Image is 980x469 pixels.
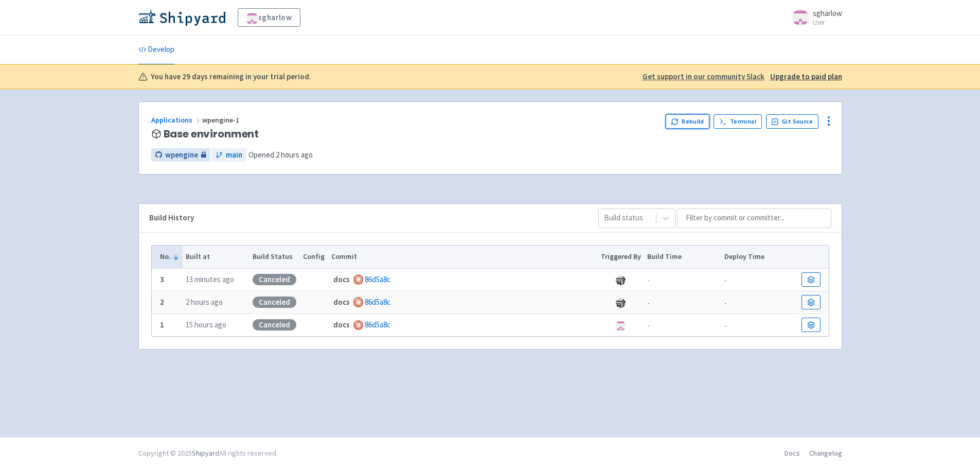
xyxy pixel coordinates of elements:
div: Copyright © 2025 All rights reserved. [138,448,278,459]
a: Build Details [801,295,820,309]
th: Build Status [250,246,300,268]
span: wpengine-1 [202,115,241,125]
a: wpengine [151,148,210,162]
strong: docs [333,297,350,307]
th: Commit [328,246,597,268]
a: Shipyard [192,448,219,458]
a: 86d5a8c [365,320,390,329]
a: Applications [151,115,202,125]
time: 2 hours ago [276,150,313,160]
img: Shipyard logo [138,9,225,26]
b: 1 [160,320,164,329]
th: Built at [183,246,250,268]
div: Canceled [253,274,296,285]
a: 86d5a8c [365,274,390,284]
a: Changelog [809,448,842,458]
a: Git Source [766,114,819,129]
div: - [647,296,718,309]
div: - [724,296,795,309]
div: - [724,273,795,287]
a: sgharlow User [786,9,842,26]
span: sgharlow [813,8,842,18]
div: Canceled [253,319,296,331]
input: Filter by commit or committer... [677,209,831,228]
b: You have 29 days remaining in your trial period. [151,71,311,83]
time: 2 hours ago [186,297,223,307]
strong: docs [333,274,350,284]
th: Build Time [644,246,721,268]
a: Get support in our community Slack [643,71,764,83]
a: Docs [785,448,800,458]
button: Rebuild [666,114,710,129]
small: User [813,19,842,26]
th: Deploy Time [721,246,798,268]
div: Canceled [253,297,296,308]
time: 13 minutes ago [186,274,234,284]
a: 86d5a8c [365,297,390,307]
div: Build History [149,212,582,224]
span: wpengine [165,149,198,161]
th: Triggered By [597,246,644,268]
a: sgharlow [238,8,300,27]
th: Config [300,246,328,268]
span: main [226,149,242,161]
div: - [724,318,795,332]
a: Build Details [801,318,820,332]
strong: docs [333,320,350,329]
span: Opened [248,150,313,160]
a: Develop [138,36,174,64]
button: No. [160,251,180,262]
u: Get support in our community Slack [643,72,764,81]
time: 15 hours ago [186,320,226,329]
div: - [647,318,718,332]
a: main [211,148,246,162]
span: Base environment [164,128,259,140]
u: Upgrade to paid plan [770,72,842,81]
a: Terminal [714,114,761,129]
a: Build Details [801,272,820,287]
b: 2 [160,297,164,307]
div: - [647,273,718,287]
b: 3 [160,274,164,284]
